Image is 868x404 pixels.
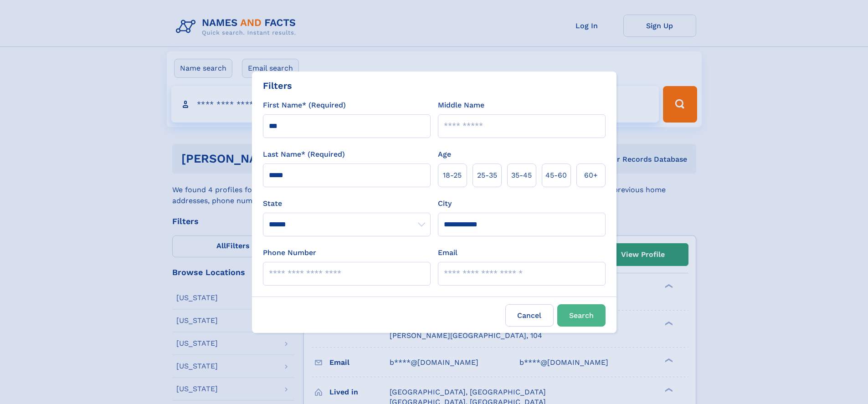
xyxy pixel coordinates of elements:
label: State [263,198,431,209]
label: Age [438,149,451,160]
span: 18‑25 [443,170,462,181]
label: City [438,198,452,209]
label: Phone Number [263,247,316,258]
label: Cancel [505,304,554,327]
span: 25‑35 [477,170,497,181]
div: Filters [263,79,292,92]
span: 45‑60 [545,170,567,181]
label: Middle Name [438,100,484,111]
label: Email [438,247,457,258]
label: Last Name* (Required) [263,149,345,160]
button: Search [557,304,606,327]
span: 60+ [584,170,598,181]
span: 35‑45 [511,170,532,181]
label: First Name* (Required) [263,100,346,111]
